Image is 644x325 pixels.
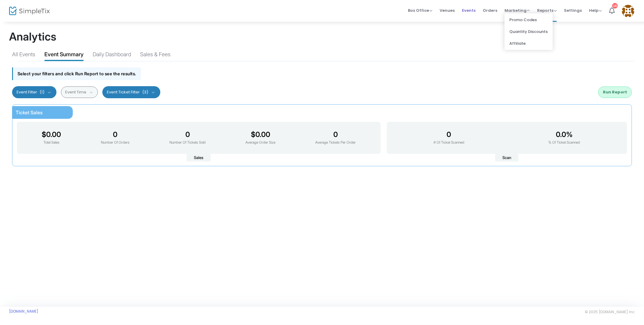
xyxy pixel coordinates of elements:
[44,50,84,61] div: Event Summary
[142,90,148,95] span: (3)
[549,140,580,145] p: % Of Ticket Scanned
[93,50,131,61] div: Daily Dashboard
[495,154,518,162] span: Scan
[187,154,211,162] span: Sales
[505,14,553,26] li: Promo Codes
[42,130,61,139] h3: $0.00
[169,130,206,139] h3: 0
[140,50,171,61] div: Sales & Fees
[169,140,206,145] p: Number Of Tickets Sold
[483,3,497,18] span: Orders
[12,50,35,61] div: All Events
[434,130,464,139] h3: 0
[101,140,130,145] p: Number Of Orders
[549,130,580,139] h3: 0.0%
[598,86,632,98] button: Run Report
[462,3,476,18] span: Events
[585,310,635,314] span: © 2025 [DOMAIN_NAME] Inc.
[408,8,432,13] span: Box Office
[505,8,530,13] span: Marketing
[505,26,553,37] li: Quantity Discounts
[12,86,56,98] button: Event Filter(1)
[102,86,160,98] button: Event Ticket Filter(3)
[42,140,61,145] p: Total Sales
[537,8,557,13] span: Reports
[9,30,635,43] h1: Analytics
[40,90,44,95] span: (1)
[16,109,43,115] span: Ticket Sales
[440,3,455,18] span: Venues
[505,37,553,49] li: Affiliate
[434,140,464,145] p: # Of Ticket Scanned
[315,140,356,145] p: Average Tickets Per Order
[612,3,618,8] div: 18
[101,130,130,139] h3: 0
[9,309,38,314] a: [DOMAIN_NAME]
[245,140,275,145] p: Average Order Size
[564,3,582,18] span: Settings
[245,130,275,139] h3: $0.00
[315,130,356,139] h3: 0
[589,8,602,13] span: Help
[12,67,141,80] div: Select your filters and click Run Report to see the results.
